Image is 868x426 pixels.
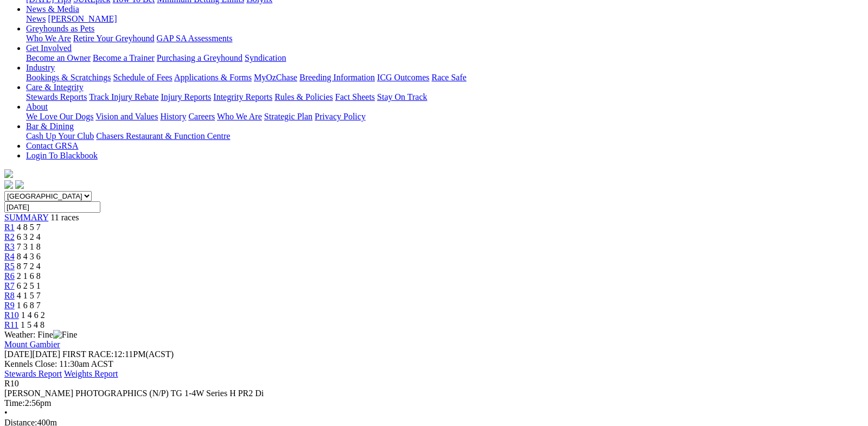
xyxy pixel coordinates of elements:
[53,330,77,340] img: Fine
[95,112,158,121] a: Vision and Values
[4,201,100,213] input: Select date
[15,180,24,189] img: twitter.svg
[4,369,62,378] a: Stewards Report
[26,112,856,122] div: About
[315,112,366,121] a: Privacy Policy
[26,73,856,82] div: Industry
[4,271,15,281] span: R6
[17,301,41,310] span: 1 6 8 7
[4,349,33,359] span: [DATE]
[17,252,41,261] span: 8 4 3 6
[174,73,252,82] a: Applications & Forms
[26,92,856,102] div: Care & Integrity
[4,398,856,408] div: 2:56pm
[4,291,15,300] a: R8
[217,112,262,121] a: Who We Are
[157,34,233,43] a: GAP SA Assessments
[17,242,41,251] span: 7 3 1 8
[4,169,13,178] img: logo-grsa-white.png
[26,24,94,33] a: Greyhounds as Pets
[4,222,15,232] a: R1
[26,53,856,63] div: Get Involved
[264,112,312,121] a: Strategic Plan
[4,242,15,251] a: R3
[4,408,8,417] span: •
[17,271,41,281] span: 2 1 6 8
[4,340,60,349] a: Mount Gambier
[4,320,18,329] a: R11
[157,53,242,62] a: Purchasing a Greyhound
[26,43,72,53] a: Get Involved
[275,92,333,101] a: Rules & Policies
[4,301,15,310] a: R9
[213,92,272,101] a: Integrity Reports
[64,369,118,378] a: Weights Report
[299,73,375,82] a: Breeding Information
[377,92,427,101] a: Stay On Track
[26,53,91,62] a: Become an Owner
[4,281,15,290] a: R7
[50,213,79,222] span: 11 races
[4,389,856,398] div: [PERSON_NAME] PHOTOGRAPHICS (N/P) TG 1-4W Series H PR2 Di
[62,349,113,359] span: FIRST RACE:
[4,213,48,222] a: SUMMARY
[4,262,15,271] a: R5
[113,73,172,82] a: Schedule of Fees
[26,122,74,131] a: Bar & Dining
[377,73,429,82] a: ICG Outcomes
[4,330,77,339] span: Weather: Fine
[4,252,15,261] a: R4
[26,63,55,72] a: Industry
[26,73,111,82] a: Bookings & Scratchings
[48,14,117,23] a: [PERSON_NAME]
[93,53,155,62] a: Become a Trainer
[89,92,158,101] a: Track Injury Rebate
[26,14,856,24] div: News & Media
[96,131,230,141] a: Chasers Restaurant & Function Centre
[26,14,46,23] a: News
[17,291,41,300] span: 4 1 5 7
[26,141,78,150] a: Contact GRSA
[26,92,87,101] a: Stewards Reports
[4,349,60,359] span: [DATE]
[4,232,15,241] a: R2
[4,359,856,369] div: Kennels Close: 11:30am ACST
[26,102,48,111] a: About
[17,262,41,271] span: 8 7 2 4
[21,320,44,329] span: 1 5 4 8
[26,34,856,43] div: Greyhounds as Pets
[21,310,45,320] span: 1 4 6 2
[254,73,297,82] a: MyOzChase
[26,112,93,121] a: We Love Our Dogs
[431,73,466,82] a: Race Safe
[26,131,94,141] a: Cash Up Your Club
[4,180,13,189] img: facebook.svg
[17,232,41,241] span: 6 3 2 4
[4,398,25,408] span: Time:
[17,281,41,290] span: 6 2 5 1
[160,112,186,121] a: History
[62,349,174,359] span: 12:11PM(ACST)
[335,92,375,101] a: Fact Sheets
[26,34,71,43] a: Who We Are
[26,82,84,92] a: Care & Integrity
[188,112,215,121] a: Careers
[26,131,856,141] div: Bar & Dining
[4,379,19,388] span: R10
[245,53,286,62] a: Syndication
[4,310,19,320] a: R10
[17,222,41,232] span: 4 8 5 7
[26,151,98,160] a: Login To Blackbook
[161,92,211,101] a: Injury Reports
